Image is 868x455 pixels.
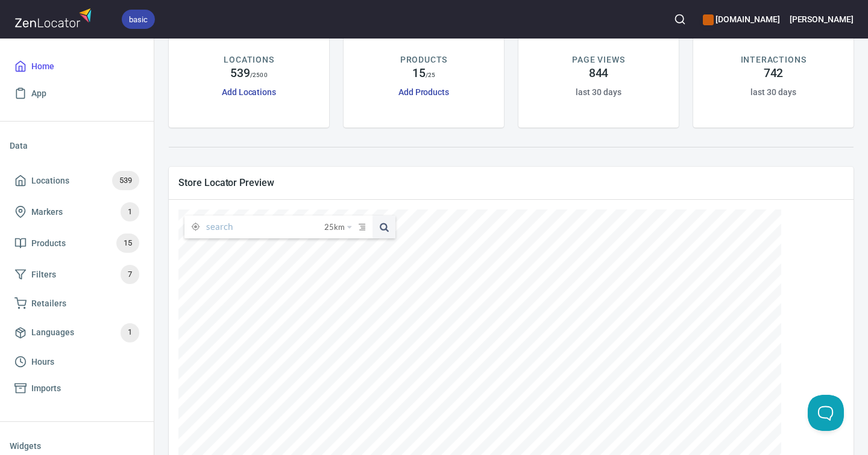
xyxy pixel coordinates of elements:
[10,53,144,80] a: Home
[790,6,854,32] button: [PERSON_NAME]
[31,381,61,396] span: Imports
[31,267,56,282] span: Filters
[10,375,144,402] a: Imports
[10,317,144,348] a: Languages1
[121,205,139,219] span: 1
[10,227,144,259] a: Products15
[400,54,448,66] p: PRODUCTS
[412,66,426,81] h4: 15
[122,10,155,29] div: basic
[808,395,844,431] iframe: Help Scout Beacon - Open
[121,268,139,282] span: 7
[121,326,139,339] span: 1
[703,14,714,25] button: color-CE600E
[31,354,54,370] span: Hours
[10,131,144,160] li: Data
[31,173,69,188] span: Locations
[10,290,144,317] a: Retailers
[112,174,139,188] span: 539
[10,165,144,196] a: Locations539
[31,205,63,220] span: Markers
[250,70,268,79] p: / 2500
[224,54,274,66] p: LOCATIONS
[10,196,144,227] a: Markers1
[576,85,621,99] h6: last 30 days
[31,236,66,251] span: Products
[741,54,807,66] p: INTERACTIONS
[667,6,693,32] button: Search
[222,87,276,97] a: Add Locations
[426,70,435,79] p: / 25
[122,13,155,26] span: basic
[764,66,784,81] h4: 742
[398,87,449,97] a: Add Products
[230,66,250,81] h4: 539
[572,54,624,66] p: PAGE VIEWS
[178,176,844,189] span: Store Locator Preview
[31,296,66,311] span: Retailers
[703,13,779,26] h6: [DOMAIN_NAME]
[790,13,854,26] h6: [PERSON_NAME]
[589,66,609,81] h4: 844
[324,215,345,238] span: 25 km
[10,259,144,290] a: Filters7
[116,237,139,250] span: 15
[31,86,46,101] span: App
[31,59,54,74] span: Home
[206,215,324,238] input: search
[750,85,796,99] h6: last 30 days
[703,6,779,32] div: Manage your apps
[10,348,144,376] a: Hours
[10,80,144,107] a: App
[31,325,74,340] span: Languages
[14,5,95,31] img: zenlocator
